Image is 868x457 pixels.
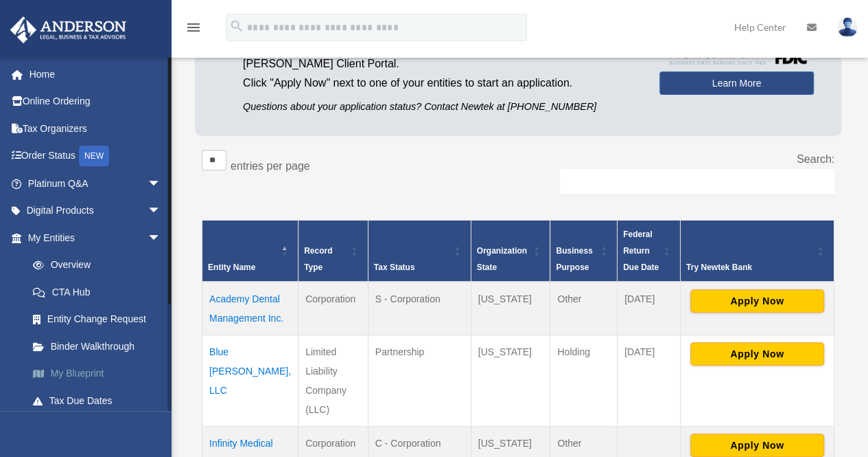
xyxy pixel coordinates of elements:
th: Entity Name: Activate to invert sorting [202,220,298,282]
th: Federal Return Due Date: Activate to sort [617,220,680,282]
a: My Entitiesarrow_drop_down [10,224,182,252]
span: arrow_drop_down [148,224,175,252]
span: arrow_drop_down [148,197,175,225]
td: [DATE] [617,335,680,426]
td: Partnership [368,335,471,426]
th: Record Type: Activate to sort [298,220,368,282]
span: Federal Return Due Date [623,230,659,272]
span: Record Type [304,246,332,272]
td: S - Corporation [368,282,471,335]
a: menu [185,24,202,36]
td: [DATE] [617,282,680,335]
a: Entity Change Request [19,306,182,333]
span: Entity Name [208,263,255,272]
span: Business Purpose [556,246,592,272]
td: Limited Liability Company (LLC) [298,335,368,426]
a: Home [10,60,182,88]
td: Other [550,282,618,335]
a: Platinum Q&Aarrow_drop_down [10,170,182,197]
td: Academy Dental Management Inc. [202,282,298,335]
a: Order StatusNEW [10,142,182,170]
i: search [229,19,244,34]
a: My Blueprint [19,360,182,388]
button: Apply Now [690,434,824,457]
p: Questions about your application status? Contact Newtek at [PHONE_NUMBER] [243,98,639,115]
a: CTA Hub [19,278,182,306]
span: arrow_drop_down [148,170,175,198]
a: Binder Walkthrough [19,333,182,360]
img: User Pic [837,17,858,37]
a: Learn More [659,71,814,95]
th: Business Purpose: Activate to sort [550,220,618,282]
button: Apply Now [690,342,824,366]
div: Try Newtek Bank [686,259,813,276]
td: Holding [550,335,618,426]
a: Overview [19,252,175,279]
label: Search: [797,153,834,165]
button: Apply Now [690,289,824,313]
a: Online Ordering [10,88,182,115]
span: Tax Status [374,263,415,272]
td: [US_STATE] [471,282,550,335]
td: Corporation [298,282,368,335]
a: Tax Due Dates [19,387,182,414]
a: Tax Organizers [10,115,182,142]
td: [US_STATE] [471,335,550,426]
i: menu [185,19,202,36]
a: Digital Productsarrow_drop_down [10,197,182,225]
th: Tax Status: Activate to sort [368,220,471,282]
span: Organization State [477,246,527,272]
img: Anderson Advisors Platinum Portal [6,16,130,43]
th: Organization State: Activate to sort [471,220,550,282]
td: Blue [PERSON_NAME], LLC [202,335,298,426]
label: entries per page [231,160,310,172]
th: Try Newtek Bank : Activate to sort [680,220,834,282]
div: NEW [79,146,109,166]
p: Click "Apply Now" next to one of your entities to start an application. [243,74,639,93]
